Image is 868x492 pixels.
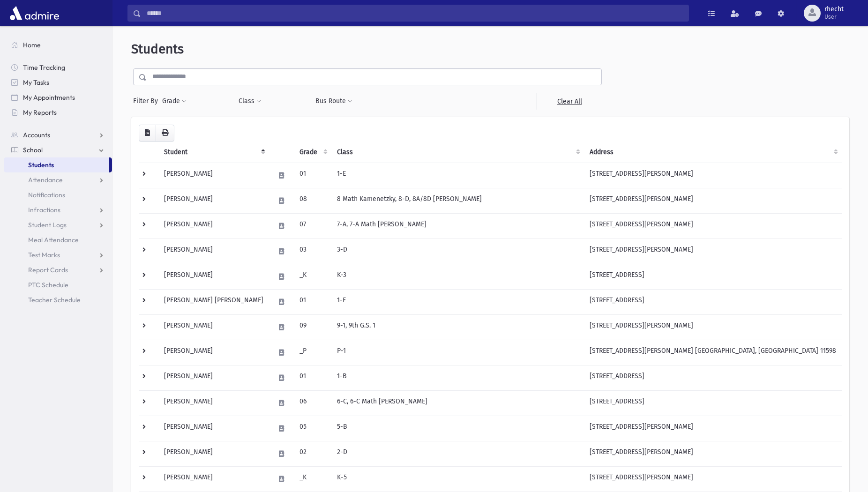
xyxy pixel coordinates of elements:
[584,466,842,492] td: [STREET_ADDRESS][PERSON_NAME]
[139,125,156,142] button: CSV
[584,441,842,466] td: [STREET_ADDRESS][PERSON_NAME]
[23,63,65,72] span: Time Tracking
[158,213,269,239] td: [PERSON_NAME]
[131,41,184,57] span: Students
[584,213,842,239] td: [STREET_ADDRESS][PERSON_NAME]
[4,75,112,90] a: My Tasks
[4,105,112,120] a: My Reports
[4,127,112,142] a: Accounts
[294,239,331,264] td: 03
[294,188,331,213] td: 08
[158,390,269,416] td: [PERSON_NAME]
[23,146,43,154] span: School
[331,390,584,416] td: 6-C, 6-C Math [PERSON_NAME]
[28,161,54,169] span: Students
[584,188,842,213] td: [STREET_ADDRESS][PERSON_NAME]
[584,416,842,441] td: [STREET_ADDRESS][PERSON_NAME]
[158,163,269,188] td: [PERSON_NAME]
[28,251,60,259] span: Test Marks
[141,5,688,22] input: Search
[4,37,112,52] a: Home
[294,213,331,239] td: 07
[331,142,584,163] th: Class: activate to sort column ascending
[4,217,112,232] a: Student Logs
[584,340,842,365] td: [STREET_ADDRESS][PERSON_NAME] [GEOGRAPHIC_DATA], [GEOGRAPHIC_DATA] 11598
[331,416,584,441] td: 5-B
[23,108,57,117] span: My Reports
[23,131,50,139] span: Accounts
[4,292,112,307] a: Teacher Schedule
[28,191,65,199] span: Notifications
[294,163,331,188] td: 01
[331,314,584,340] td: 9-1, 9th G.S. 1
[294,416,331,441] td: 05
[331,163,584,188] td: 1-E
[23,93,75,102] span: My Appointments
[331,188,584,213] td: 8 Math Kamenetzky, 8-D, 8A/8D [PERSON_NAME]
[294,289,331,314] td: 01
[331,289,584,314] td: 1-E
[4,142,112,157] a: School
[294,340,331,365] td: _P
[294,264,331,289] td: _K
[4,157,109,172] a: Students
[584,239,842,264] td: [STREET_ADDRESS][PERSON_NAME]
[158,142,269,163] th: Student: activate to sort column descending
[584,314,842,340] td: [STREET_ADDRESS][PERSON_NAME]
[133,96,162,106] span: Filter By
[824,6,844,13] span: rhecht
[584,163,842,188] td: [STREET_ADDRESS][PERSON_NAME]
[294,142,331,163] th: Grade: activate to sort column ascending
[331,264,584,289] td: K-3
[294,365,331,390] td: 01
[158,289,269,314] td: [PERSON_NAME] [PERSON_NAME]
[4,202,112,217] a: Infractions
[158,314,269,340] td: [PERSON_NAME]
[158,340,269,365] td: [PERSON_NAME]
[584,142,842,163] th: Address: activate to sort column ascending
[331,239,584,264] td: 3-D
[28,236,79,244] span: Meal Attendance
[331,365,584,390] td: 1-B
[158,239,269,264] td: [PERSON_NAME]
[4,262,112,277] a: Report Cards
[824,13,844,21] span: User
[294,441,331,466] td: 02
[23,78,49,87] span: My Tasks
[23,41,41,49] span: Home
[584,365,842,390] td: [STREET_ADDRESS]
[331,466,584,492] td: K-5
[28,281,68,289] span: PTC Schedule
[4,232,112,247] a: Meal Attendance
[28,296,81,304] span: Teacher Schedule
[331,213,584,239] td: 7-A, 7-A Math [PERSON_NAME]
[158,264,269,289] td: [PERSON_NAME]
[28,266,68,274] span: Report Cards
[294,314,331,340] td: 09
[7,4,61,22] img: AdmirePro
[4,172,112,187] a: Attendance
[4,60,112,75] a: Time Tracking
[162,93,187,110] button: Grade
[158,466,269,492] td: [PERSON_NAME]
[315,93,353,110] button: Bus Route
[294,390,331,416] td: 06
[156,125,174,142] button: Print
[584,390,842,416] td: [STREET_ADDRESS]
[4,247,112,262] a: Test Marks
[28,176,63,184] span: Attendance
[158,441,269,466] td: [PERSON_NAME]
[584,289,842,314] td: [STREET_ADDRESS]
[4,187,112,202] a: Notifications
[331,441,584,466] td: 2-D
[4,277,112,292] a: PTC Schedule
[294,466,331,492] td: _K
[238,93,262,110] button: Class
[331,340,584,365] td: P-1
[28,221,67,229] span: Student Logs
[537,93,602,110] a: Clear All
[158,365,269,390] td: [PERSON_NAME]
[4,90,112,105] a: My Appointments
[584,264,842,289] td: [STREET_ADDRESS]
[158,188,269,213] td: [PERSON_NAME]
